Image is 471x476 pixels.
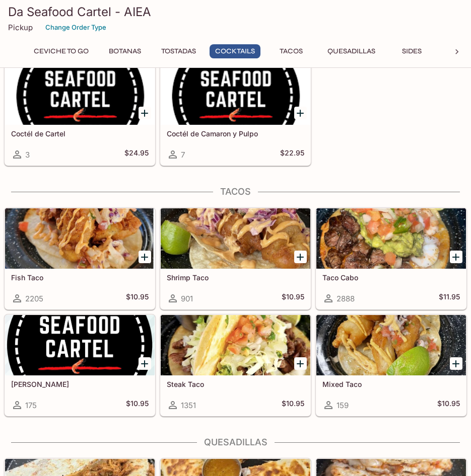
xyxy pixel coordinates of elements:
span: 901 [181,294,193,303]
button: Sides [389,44,434,58]
a: Taco Cabo2888$11.95 [316,208,466,309]
p: Pickup [8,23,33,32]
h5: $10.95 [437,399,460,411]
h5: $10.95 [126,399,149,411]
span: 175 [25,401,37,410]
button: Add Coctél de Camaron y Pulpo [294,107,307,119]
h3: Da Seafood Cartel - AIEA [8,4,463,20]
div: Coctél de Camaron y Pulpo [161,64,310,125]
a: Mixed Taco159$10.95 [316,314,466,416]
div: Steak Taco [161,315,310,375]
button: Add Taco Chando [139,357,151,370]
button: Ceviche To Go [28,44,94,58]
a: Fish Taco2205$10.95 [5,208,155,309]
button: Add Taco Cabo [450,251,462,263]
div: Taco Chando [5,315,155,375]
h5: $24.95 [124,148,149,161]
h5: $10.95 [126,292,149,304]
button: Add Shrimp Taco [294,251,307,263]
h5: Shrimp Taco [167,273,304,282]
h5: [PERSON_NAME] [11,380,149,388]
h5: Taco Cabo [322,273,460,282]
h5: Mixed Taco [322,380,460,388]
button: Cocktails [210,44,260,58]
h5: $10.95 [282,292,304,304]
div: Taco Cabo [316,208,466,269]
h5: $10.95 [282,399,304,411]
span: 3 [25,150,30,160]
span: 159 [337,401,349,410]
a: [PERSON_NAME]175$10.95 [5,314,155,416]
a: Shrimp Taco901$10.95 [160,208,311,309]
h5: Coctél de Camaron y Pulpo [167,129,304,138]
button: Change Order Type [41,20,111,35]
span: 7 [181,150,185,160]
a: Coctél de Camaron y Pulpo7$22.95 [160,64,311,166]
h5: Coctél de Cartel [11,129,149,138]
button: Quesadillas [322,44,381,58]
div: Coctél de Cartel [5,64,155,125]
span: 2888 [337,294,355,303]
button: Add Fish Taco [139,251,151,263]
div: Fish Taco [5,208,155,269]
span: 1351 [181,401,196,410]
h5: $22.95 [280,148,304,161]
button: Botanas [102,44,148,58]
h5: Steak Taco [167,380,304,388]
span: 2205 [25,294,43,303]
a: Coctél de Cartel3$24.95 [5,64,155,166]
h5: $11.95 [439,292,460,304]
h4: Tacos [4,186,467,197]
div: Mixed Taco [316,315,466,375]
button: Add Steak Taco [294,357,307,370]
h4: Quesadillas [4,437,467,448]
a: Steak Taco1351$10.95 [160,314,311,416]
button: Tacos [268,44,314,58]
h5: Fish Taco [11,273,149,282]
button: Tostadas [156,44,201,58]
div: Shrimp Taco [161,208,310,269]
button: Add Mixed Taco [450,357,462,370]
button: Add Coctél de Cartel [139,107,151,119]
